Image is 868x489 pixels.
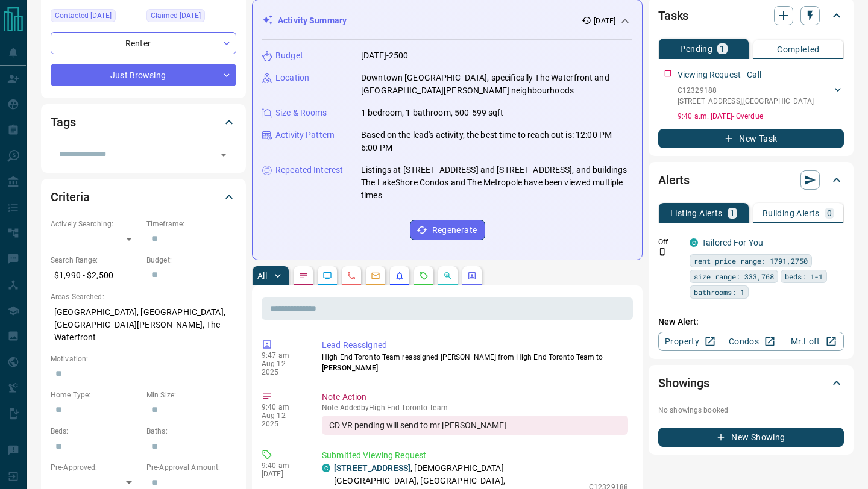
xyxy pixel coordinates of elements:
button: New Task [658,129,844,148]
p: Size & Rooms [275,107,327,119]
p: Search Range: [51,255,140,266]
p: Timeframe: [146,219,236,229]
p: Aug 12 2025 [262,360,304,376]
h2: Alerts [658,170,690,190]
p: Home Type: [51,390,140,400]
p: Pending [680,45,712,53]
p: Submitted Viewing Request [322,449,628,462]
svg: Calls [347,271,356,281]
p: Pre-Approved: [51,462,140,473]
p: Location [275,72,309,84]
p: Budget: [146,255,236,266]
p: Lead Reassigned [322,339,628,352]
h2: Showings [658,373,709,393]
p: Pre-Approval Amount: [146,462,236,473]
p: Repeated Interest [275,164,343,176]
button: Regenerate [410,220,485,240]
p: New Alert: [658,316,844,328]
p: Aug 12 2025 [262,411,304,428]
div: Showings [658,369,844,397]
h2: Tags [51,113,75,132]
p: No showings booked [658,405,844,416]
p: Viewing Request - Call [678,69,761,81]
p: $1,990 - $2,500 [51,266,140,285]
div: Activity Summary[DATE] [262,10,632,32]
div: Tasks [658,1,844,30]
p: Activity Summary [278,14,347,27]
svg: Emails [371,271,380,281]
p: Areas Searched: [51,291,236,302]
p: Note Added by High End Toronto Team [322,403,628,412]
p: Listings at [STREET_ADDRESS] and [STREET_ADDRESS], and buildings The LakeShore Condos and The Met... [361,164,632,202]
p: 1 [720,45,725,53]
a: Tailored For You [702,238,763,248]
svg: Notes [298,271,308,281]
svg: Opportunities [443,271,453,281]
div: Renter [51,32,236,54]
div: Criteria [51,182,236,211]
p: Actively Searching: [51,219,140,229]
span: beds: 1-1 [785,270,823,282]
p: All [257,272,267,280]
span: bathrooms: 1 [694,286,744,298]
a: Mr.Loft [782,332,844,351]
div: Tags [51,108,236,137]
p: Downtown [GEOGRAPHIC_DATA], specifically The Waterfront and [GEOGRAPHIC_DATA][PERSON_NAME] neighb... [361,72,632,97]
div: Tue Aug 12 2025 [146,9,236,26]
p: [GEOGRAPHIC_DATA], [GEOGRAPHIC_DATA], [GEOGRAPHIC_DATA][PERSON_NAME], The Waterfront [51,302,236,347]
div: CD VR pending will send to mr [PERSON_NAME] [322,416,628,435]
a: Condos [720,332,782,351]
p: [DATE] [594,16,615,26]
div: Fri Jul 11 2025 [51,9,140,26]
span: [PERSON_NAME] [322,364,378,372]
p: Budget [275,49,303,62]
button: Open [215,146,232,163]
p: [DATE]-2500 [361,49,408,62]
svg: Push Notification Only [658,248,667,256]
p: Min Size: [146,390,236,400]
p: [STREET_ADDRESS] , [GEOGRAPHIC_DATA] [678,96,814,107]
button: New Showing [658,428,844,447]
div: Just Browsing [51,64,236,86]
p: Off [658,237,682,248]
div: Alerts [658,166,844,195]
svg: Agent Actions [467,271,477,281]
div: C12329188[STREET_ADDRESS],[GEOGRAPHIC_DATA] [678,83,844,109]
p: Note Action [322,391,628,403]
p: Beds: [51,426,140,437]
span: rent price range: 1791,2750 [694,255,808,267]
span: Claimed [DATE] [151,10,201,22]
p: 9:47 am [262,351,304,360]
p: 0 [827,209,832,217]
p: Completed [777,45,820,54]
p: [DATE] [262,470,304,478]
p: Listing Alerts [670,209,723,217]
svg: Requests [419,271,429,281]
p: High End Toronto Team reassigned [PERSON_NAME] from High End Toronto Team to [322,352,628,373]
p: Based on the lead's activity, the best time to reach out is: 12:00 PM - 6:00 PM [361,129,632,154]
p: Baths: [146,426,236,437]
p: C12329188 [678,85,814,96]
a: [STREET_ADDRESS] [334,463,410,473]
a: Property [658,332,720,351]
p: 9:40 a.m. [DATE] - Overdue [678,111,844,122]
h2: Tasks [658,6,688,25]
p: 9:40 am [262,403,304,411]
p: Activity Pattern [275,129,335,142]
p: 1 [730,209,735,217]
p: 1 bedroom, 1 bathroom, 500-599 sqft [361,107,504,119]
p: Building Alerts [763,209,820,217]
p: 9:40 am [262,461,304,470]
span: size range: 333,768 [694,270,774,282]
span: Contacted [DATE] [55,10,112,22]
svg: Listing Alerts [395,271,404,281]
svg: Lead Browsing Activity [322,271,332,281]
p: Motivation: [51,354,236,364]
div: condos.ca [322,464,330,472]
div: condos.ca [690,238,698,247]
h2: Criteria [51,187,90,207]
